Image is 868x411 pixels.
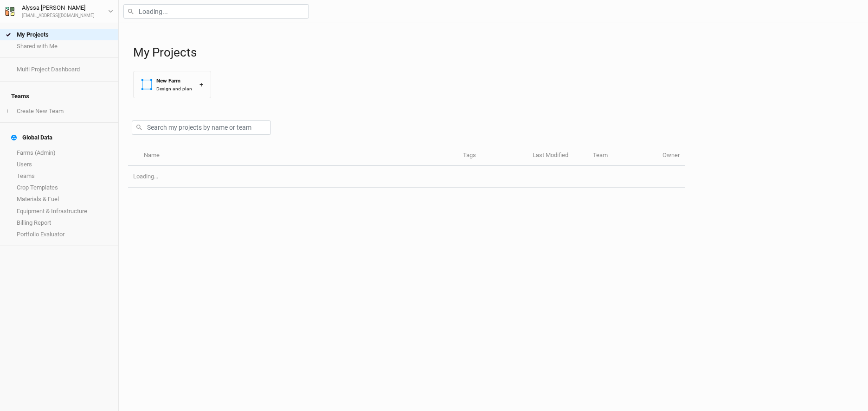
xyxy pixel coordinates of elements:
[588,146,657,166] th: Team
[6,107,9,115] span: +
[657,146,685,166] th: Owner
[199,80,203,89] div: +
[132,120,271,135] input: Search my projects by name or team
[156,85,192,92] div: Design and plan
[138,146,457,166] th: Name
[123,4,309,19] input: Loading...
[5,3,114,19] button: Alyssa [PERSON_NAME][EMAIL_ADDRESS][DOMAIN_NAME]
[22,3,95,13] div: Alyssa [PERSON_NAME]
[527,146,588,166] th: Last Modified
[11,134,52,141] div: Global Data
[128,166,685,188] td: Loading...
[156,77,192,85] div: New Farm
[458,146,527,166] th: Tags
[133,71,211,98] button: New FarmDesign and plan+
[6,87,113,106] h4: Teams
[133,45,859,60] h1: My Projects
[22,13,95,19] div: [EMAIL_ADDRESS][DOMAIN_NAME]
